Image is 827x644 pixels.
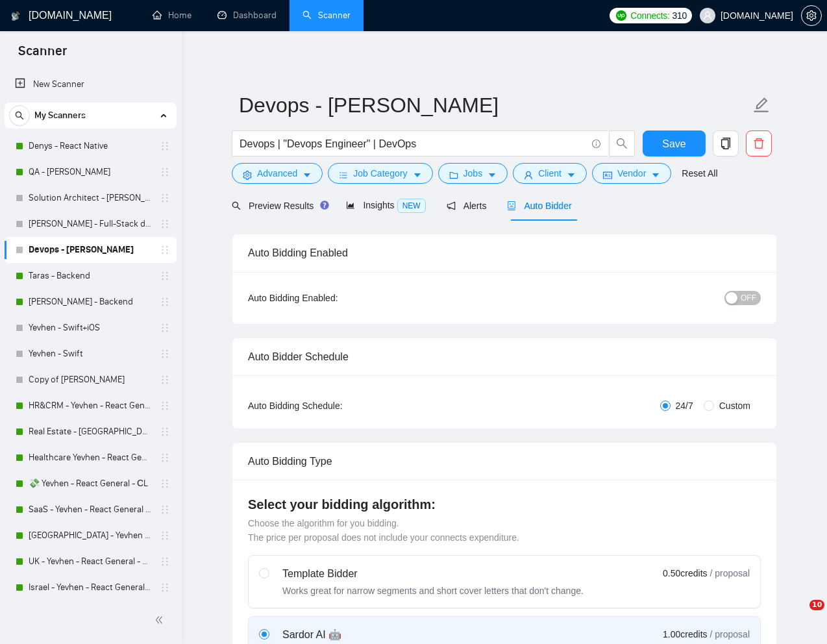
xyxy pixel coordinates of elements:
[29,289,152,315] a: [PERSON_NAME] - Backend
[413,170,422,180] span: caret-down
[239,89,750,121] input: Scanner name...
[29,471,152,497] a: 💸 Yevhen - React General - СL
[248,443,761,480] div: Auto Bidding Type
[29,263,152,289] a: Taras - Backend
[29,315,152,341] a: Yevhen - Swift+iOS
[29,497,152,523] a: SaaS - Yevhen - React General - СL
[809,600,824,610] span: 10
[8,42,77,69] span: Scanner
[282,627,485,643] div: Sardor AI 🤖
[302,170,312,180] span: caret-down
[248,338,761,375] div: Auto Bidder Schedule
[29,133,152,159] a: Denys - React Native
[29,445,152,471] a: Healthcare Yevhen - React General - СL
[282,584,584,597] div: Works great for narrow segments and short cover letters that don't change.
[248,495,761,514] h4: Select your bidding algorithm:
[802,10,821,21] span: setting
[801,5,822,26] button: setting
[609,130,635,156] button: search
[29,419,152,445] a: Real Estate - [GEOGRAPHIC_DATA] - React General - СL
[673,8,687,23] span: 310
[438,163,508,184] button: folderJobscaret-down
[662,136,685,152] span: Save
[710,628,750,641] span: / proposal
[160,245,170,255] span: holder
[319,199,330,211] div: Tooltip anchor
[248,518,519,543] span: Choose the algorithm for you bidding. The price per proposal does not include your connects expen...
[243,170,252,180] span: setting
[29,393,152,419] a: HR&CRM - Yevhen - React General - СL
[29,575,152,601] a: Israel - Yevhen - React General - СL
[507,201,571,211] span: Auto Bidder
[671,399,698,413] span: 24/7
[538,166,562,180] span: Client
[160,375,170,385] span: holder
[651,170,660,180] span: caret-down
[29,549,152,575] a: UK - Yevhen - React General - СL
[447,201,487,211] span: Alerts
[29,185,152,211] a: Solution Architect - [PERSON_NAME]
[160,349,170,359] span: holder
[15,71,166,97] a: New Scanner
[160,297,170,307] span: holder
[160,401,170,411] span: holder
[29,341,152,367] a: Yevhen - Swift
[257,166,297,180] span: Advanced
[801,10,822,21] a: setting
[663,566,707,580] span: 0.50 credits
[154,613,167,626] span: double-left
[232,201,325,211] span: Preview Results
[29,367,152,393] a: Copy of [PERSON_NAME]
[339,170,348,180] span: bars
[34,103,86,129] span: My Scanners
[346,201,355,210] span: area-chart
[713,138,738,149] span: copy
[643,130,706,156] button: Save
[160,478,170,489] span: holder
[663,627,707,641] span: 1.00 credits
[449,170,458,180] span: folder
[592,140,600,148] span: info-circle
[160,427,170,437] span: holder
[713,130,739,156] button: copy
[248,234,761,271] div: Auto Bidding Enabled
[710,567,750,580] span: / proposal
[507,201,516,210] span: robot
[160,167,170,177] span: holder
[513,163,587,184] button: userClientcaret-down
[29,159,152,185] a: QA - [PERSON_NAME]
[10,111,29,120] span: search
[29,211,152,237] a: [PERSON_NAME] - Full-Stack dev
[232,201,241,210] span: search
[353,166,407,180] span: Job Category
[160,219,170,229] span: holder
[682,166,717,180] a: Reset All
[524,170,533,180] span: user
[328,163,432,184] button: barsJob Categorycaret-down
[153,10,191,21] a: homeHome
[160,193,170,203] span: holder
[160,271,170,281] span: holder
[346,200,425,210] span: Insights
[397,199,426,213] span: NEW
[592,163,671,184] button: idcardVendorcaret-down
[282,566,584,582] div: Template Bidder
[160,530,170,541] span: holder
[488,170,497,180] span: caret-down
[217,10,277,21] a: dashboardDashboard
[616,10,626,21] img: upwork-logo.png
[783,600,814,631] iframe: Intercom live chat
[248,399,419,413] div: Auto Bidding Schedule:
[741,291,756,305] span: OFF
[9,105,30,126] button: search
[603,170,612,180] span: idcard
[617,166,646,180] span: Vendor
[302,10,351,21] a: searchScanner
[160,323,170,333] span: holder
[160,504,170,515] span: holder
[5,71,177,97] li: New Scanner
[714,399,756,413] span: Custom
[463,166,483,180] span: Jobs
[703,11,712,20] span: user
[447,201,456,210] span: notification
